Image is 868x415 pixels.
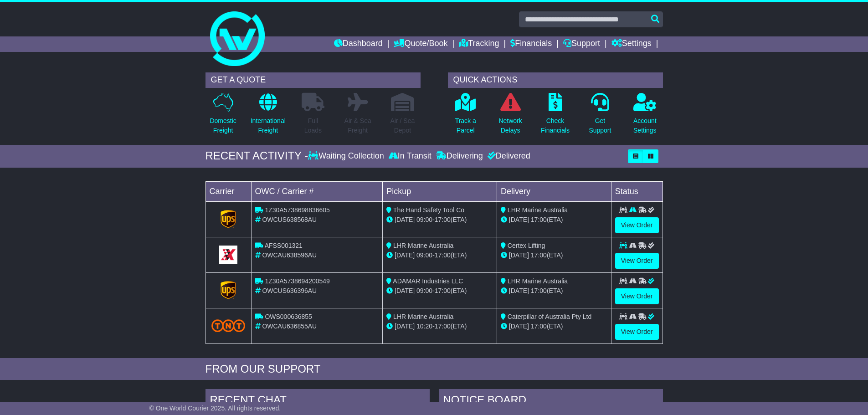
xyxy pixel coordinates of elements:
[588,92,611,140] a: GetSupport
[395,287,415,294] span: [DATE]
[455,92,477,140] a: Track aParcel
[265,242,303,249] span: AFSS001321
[633,92,657,140] a: AccountSettings
[302,116,324,135] p: Full Loads
[344,116,371,135] p: Air & Sea Freight
[509,287,529,294] span: [DATE]
[308,151,386,161] div: Waiting Collection
[262,287,317,294] span: OWCUS636396AU
[219,246,237,264] img: GetCarrierServiceLogo
[508,242,545,249] span: Certex Lifting
[589,116,611,135] p: Get Support
[435,251,451,259] span: 17:00
[611,181,663,201] td: Status
[221,281,236,299] img: GetCarrierServiceLogo
[531,216,547,223] span: 17:00
[393,206,464,214] span: The Hand Safety Tool Co
[434,151,485,161] div: Delivering
[615,253,659,269] a: View Order
[509,216,529,223] span: [DATE]
[211,319,246,332] img: TNT_Domestic.png
[439,389,663,414] div: NOTICE BOARD
[611,36,652,52] a: Settings
[393,313,453,320] span: LHR Marine Australia
[501,322,607,331] div: (ETA)
[416,323,432,330] span: 10:20
[455,116,476,135] p: Track a Parcel
[262,216,317,223] span: OWCUS638568AU
[386,251,493,260] div: - (ETA)
[531,251,547,259] span: 17:00
[615,288,659,304] a: View Order
[394,36,447,52] a: Quote/Book
[541,116,570,135] p: Check Financials
[221,210,236,228] img: GetCarrierServiceLogo
[393,242,453,249] span: LHR Marine Australia
[205,389,430,414] div: RECENT CHAT
[459,36,499,52] a: Tracking
[262,251,317,259] span: OWCAU638596AU
[485,151,530,161] div: Delivered
[435,287,451,294] span: 17:00
[393,277,463,285] span: ADAMAR Industries LLC
[205,363,663,376] div: FROM OUR SUPPORT
[209,92,236,140] a: DomesticFreight
[448,72,663,88] div: QUICK ACTIONS
[435,323,451,330] span: 17:00
[395,216,415,223] span: [DATE]
[386,286,493,296] div: - (ETA)
[615,324,659,340] a: View Order
[498,116,522,135] p: Network Delays
[416,251,432,259] span: 09:00
[386,151,434,161] div: In Transit
[386,215,493,225] div: - (ETA)
[149,405,281,412] span: © One World Courier 2025. All rights reserved.
[334,36,383,52] a: Dashboard
[205,149,308,163] div: RECENT ACTIVITY -
[395,251,415,259] span: [DATE]
[615,217,659,233] a: View Order
[251,181,383,201] td: OWC / Carrier #
[531,287,547,294] span: 17:00
[501,215,607,225] div: (ETA)
[416,287,432,294] span: 09:00
[390,116,415,135] p: Air / Sea Depot
[251,116,286,135] p: International Freight
[386,322,493,331] div: - (ETA)
[531,323,547,330] span: 17:00
[563,36,600,52] a: Support
[265,313,312,320] span: OWS000636855
[509,323,529,330] span: [DATE]
[205,72,421,88] div: GET A QUOTE
[510,36,552,52] a: Financials
[633,116,657,135] p: Account Settings
[210,116,236,135] p: Domestic Freight
[205,181,251,201] td: Carrier
[395,323,415,330] span: [DATE]
[262,323,317,330] span: OWCAU636855AU
[501,286,607,296] div: (ETA)
[508,313,591,320] span: Caterpillar of Australia Pty Ltd
[416,216,432,223] span: 09:00
[265,277,329,285] span: 1Z30A5738694200549
[265,206,329,214] span: 1Z30A5738698836605
[383,181,497,201] td: Pickup
[508,277,568,285] span: LHR Marine Australia
[498,92,522,140] a: NetworkDelays
[508,206,568,214] span: LHR Marine Australia
[435,216,451,223] span: 17:00
[497,181,611,201] td: Delivery
[501,251,607,260] div: (ETA)
[250,92,286,140] a: InternationalFreight
[509,251,529,259] span: [DATE]
[540,92,570,140] a: CheckFinancials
